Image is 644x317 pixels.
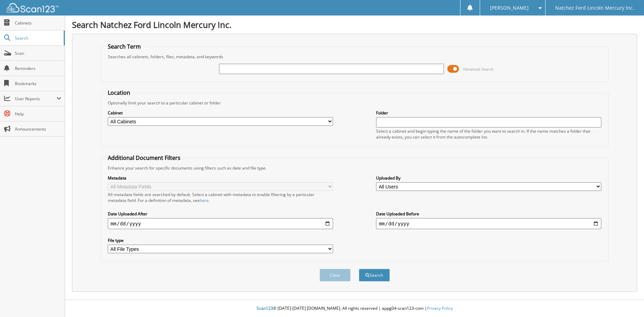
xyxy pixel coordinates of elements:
[15,111,61,117] span: Help
[376,175,601,181] label: Uploaded By
[108,175,333,181] label: Metadata
[15,65,61,71] span: Reminders
[104,154,184,162] legend: Additional Document Filters
[257,305,273,311] span: Scan123
[104,54,605,60] div: Searches all cabinets, folders, files, metadata, and keywords
[490,6,529,10] span: [PERSON_NAME]
[555,6,634,10] span: Natchez Ford Lincoln Mercury Inc.
[15,126,61,132] span: Announcements
[359,269,390,282] button: Search
[72,19,637,30] h1: Search Natchez Ford Lincoln Mercury Inc.
[320,269,351,282] button: Clear
[104,100,605,106] div: Optionally limit your search to a particular cabinet or folder
[200,197,209,203] a: here
[104,43,144,50] legend: Search Term
[108,211,333,217] label: Date Uploaded After
[376,218,601,229] input: end
[463,67,494,72] span: Advanced Search
[104,165,605,171] div: Enhance your search for specific documents using filters such as date and file type.
[108,218,333,229] input: start
[108,237,333,243] label: File type
[376,110,601,116] label: Folder
[15,96,56,102] span: User Reports
[376,128,601,140] div: Select a cabinet and begin typing the name of the folder you want to search in. If the name match...
[108,192,333,203] div: All metadata fields are searched by default. Select a cabinet with metadata to enable filtering b...
[15,50,61,56] span: Scan
[15,81,61,86] span: Bookmarks
[15,20,61,26] span: Cabinets
[427,305,453,311] a: Privacy Policy
[7,3,59,12] img: scan123-logo-white.svg
[15,35,60,41] span: Search
[376,211,601,217] label: Date Uploaded Before
[104,89,134,96] legend: Location
[65,300,644,317] div: © [DATE]-[DATE] [DOMAIN_NAME]. All rights reserved | appg04-scan123-com |
[108,110,333,116] label: Cabinet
